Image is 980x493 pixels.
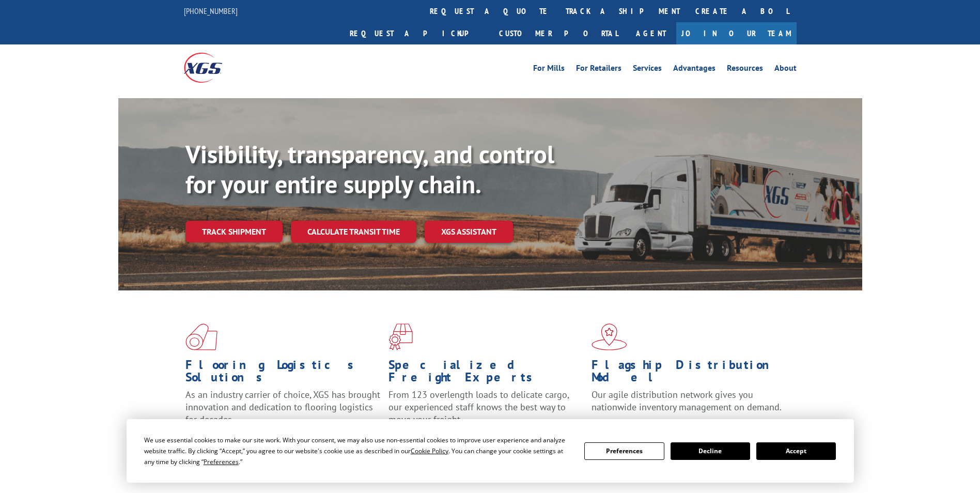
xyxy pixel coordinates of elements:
a: Agent [626,22,676,44]
a: Track shipment [185,221,283,242]
button: Accept [756,442,836,460]
a: For Mills [533,64,565,75]
a: [PHONE_NUMBER] [184,6,238,16]
div: We use essential cookies to make our site work. With your consent, we may also use non-essential ... [144,435,572,467]
span: As an industry carrier of choice, XGS has brought innovation and dedication to flooring logistics... [185,389,380,425]
img: xgs-icon-total-supply-chain-intelligence-red [185,323,217,350]
h1: Flooring Logistics Solutions [185,359,381,389]
a: For Retailers [576,64,621,75]
a: XGS ASSISTANT [425,221,513,243]
a: Customer Portal [491,22,626,44]
a: Resources [727,64,763,75]
a: Request a pickup [342,22,491,44]
a: Advantages [673,64,715,75]
a: Services [633,64,662,75]
button: Preferences [584,442,664,460]
h1: Specialized Freight Experts [388,359,584,389]
a: About [774,64,797,75]
h1: Flagship Distribution Model [592,359,787,389]
span: Preferences [204,457,239,466]
img: xgs-icon-flagship-distribution-model-red [592,323,627,350]
img: xgs-icon-focused-on-flooring-red [388,323,413,350]
span: Our agile distribution network gives you nationwide inventory management on demand. [592,389,782,413]
div: Cookie Consent Prompt [127,419,854,483]
p: From 123 overlength loads to delicate cargo, our experienced staff knows the best way to move you... [388,389,584,435]
a: Join Our Team [676,22,797,44]
b: Visibility, transparency, and control for your entire supply chain. [185,138,554,200]
span: Cookie Policy [411,446,448,455]
a: Calculate transit time [291,221,416,243]
button: Decline [671,442,750,460]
